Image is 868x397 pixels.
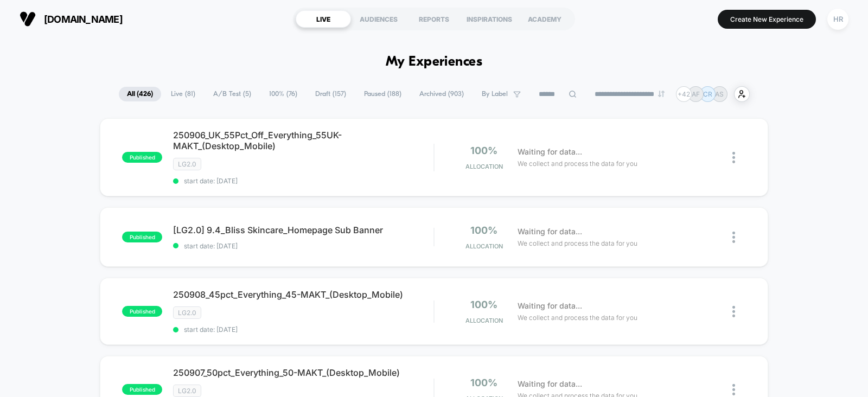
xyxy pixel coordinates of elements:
[122,152,162,163] span: published
[732,152,735,163] img: close
[356,87,410,101] span: Paused ( 188 )
[16,10,126,28] button: [DOMAIN_NAME]
[296,10,351,28] div: LIVE
[692,90,700,98] p: AF
[703,90,712,98] p: CR
[406,10,462,28] div: REPORTS
[518,300,582,312] span: Waiting for data...
[122,306,162,317] span: published
[173,289,433,300] span: 250908_45pct_Everything_45-MAKT_(Desktop_Mobile)
[20,11,36,27] img: Visually logo
[119,87,161,101] span: All ( 426 )
[470,377,497,388] span: 100%
[518,158,637,169] span: We collect and process the data for you
[411,87,472,101] span: Archived ( 903 )
[470,145,497,156] span: 100%
[827,9,848,30] div: HR
[465,317,503,324] span: Allocation
[173,130,433,151] span: 250906_UK_55Pct_Off_Everything_55UK-MAKT_(Desktop_Mobile)
[307,87,354,101] span: Draft ( 157 )
[518,226,582,238] span: Waiting for data...
[482,90,508,98] span: By Label
[518,146,582,158] span: Waiting for data...
[205,87,259,101] span: A/B Test ( 5 )
[465,242,503,250] span: Allocation
[173,367,433,378] span: 250907_50pct_Everything_50-MAKT_(Desktop_Mobile)
[658,91,665,97] img: end
[517,10,572,28] div: ACADEMY
[386,54,483,70] h1: My Experiences
[718,10,816,29] button: Create New Experience
[173,325,433,334] span: start date: [DATE]
[462,10,517,28] div: INSPIRATIONS
[518,312,637,323] span: We collect and process the data for you
[261,87,305,101] span: 100% ( 76 )
[44,14,123,25] span: [DOMAIN_NAME]
[122,384,162,395] span: published
[173,158,201,170] span: LG2.0
[470,225,497,236] span: 100%
[122,232,162,242] span: published
[173,385,201,397] span: LG2.0
[470,299,497,310] span: 100%
[518,378,582,390] span: Waiting for data...
[732,384,735,395] img: close
[676,86,692,102] div: + 42
[173,225,433,235] span: [LG2.0] 9.4_Bliss Skincare_Homepage Sub Banner
[351,10,406,28] div: AUDIENCES
[465,163,503,170] span: Allocation
[732,306,735,317] img: close
[715,90,724,98] p: AS
[732,232,735,243] img: close
[173,242,433,250] span: start date: [DATE]
[173,306,201,319] span: LG2.0
[173,177,433,185] span: start date: [DATE]
[824,8,852,30] button: HR
[163,87,203,101] span: Live ( 81 )
[518,238,637,248] span: We collect and process the data for you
